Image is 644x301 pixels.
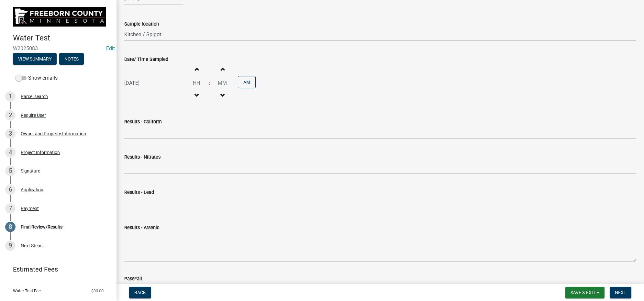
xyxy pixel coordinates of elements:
[5,166,16,176] div: 5
[5,240,16,251] div: 9
[238,76,256,88] button: AM
[212,76,233,90] input: Minutes
[13,57,57,62] wm-modal-confirm: Summary
[124,190,154,195] label: Results - Lead
[106,45,115,51] wm-modal-confirm: Edit Application Number
[5,91,16,102] div: 1
[610,287,631,298] button: Next
[124,22,159,27] label: Sample location
[186,76,207,90] input: Hours
[5,184,16,195] div: 6
[21,187,43,192] div: Application
[13,7,106,27] img: Freeborn County, Minnesota
[13,53,57,65] button: View Summary
[21,169,40,173] div: Signature
[5,128,16,139] div: 3
[5,147,16,158] div: 4
[21,225,62,229] div: Final Review/Results
[91,289,104,293] span: $90.00
[129,287,151,298] button: Back
[16,74,58,82] label: Show emails
[5,263,106,276] a: Estimated Fees
[124,226,160,230] label: Results - Arsenic
[571,290,595,295] span: Save & Exit
[13,45,104,51] span: W2025083
[59,53,84,65] button: Notes
[124,120,162,124] label: Results - Coliform
[5,222,16,232] div: 8
[5,203,16,214] div: 7
[21,131,86,136] div: Owner and Property Information
[134,290,146,295] span: Back
[13,33,111,43] h4: Water Test
[106,45,115,51] a: Edit
[124,155,161,160] label: Results - Nitrates
[5,110,16,120] div: 2
[124,57,168,62] label: Date/ Time Sampled
[615,290,626,295] span: Next
[21,206,39,211] div: Payment
[21,94,48,99] div: Parcel search
[21,113,46,117] div: Require User
[124,76,183,90] input: mm/dd/yyyy
[207,79,212,87] div: :
[13,289,41,293] span: Water Test Fee
[21,150,60,155] div: Project Information
[124,277,142,281] label: PassFail
[59,57,84,62] wm-modal-confirm: Notes
[565,287,605,298] button: Save & Exit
